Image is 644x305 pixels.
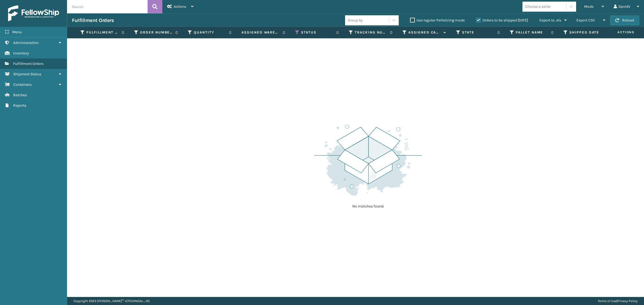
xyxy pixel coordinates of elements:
a: Terms of Use [598,299,616,303]
a: Privacy Policy [617,299,638,303]
label: State [462,30,495,35]
span: Shipment Status [13,72,41,76]
label: Status [301,30,334,35]
span: Reports [13,103,26,108]
img: logo [8,5,59,21]
label: Assigned Carrier Service [408,30,441,35]
div: Group by [348,17,363,23]
label: Assigned Warehouse [241,30,280,35]
label: Pallet Name [516,30,548,35]
span: Fulfillment Orders [13,61,43,66]
label: Quantity [194,30,226,35]
label: Shipped Date [569,30,602,35]
span: Containers [13,82,32,87]
h3: Fulfillment Orders [72,17,114,24]
span: Mode [584,4,594,9]
span: Menu [12,30,22,34]
span: Actions [601,28,638,37]
label: Orders to be shipped [DATE] [476,18,528,23]
button: Reload [610,16,639,25]
label: Use regular Palletizing mode [410,18,465,23]
label: Order Number [140,30,173,35]
div: | [598,297,638,305]
span: Actions [174,4,186,9]
div: Choose a seller [525,4,551,9]
span: Batches [13,93,27,97]
span: Administration [13,40,39,45]
label: Fulfillment Order Id [86,30,119,35]
label: Tracking Number [355,30,387,35]
span: Export CSV [576,18,595,23]
p: Copyright 2023 [PERSON_NAME]™ v [TECHNICAL_ID] [74,297,149,305]
span: Export to .xls [539,18,561,23]
span: Inventory [13,51,29,55]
